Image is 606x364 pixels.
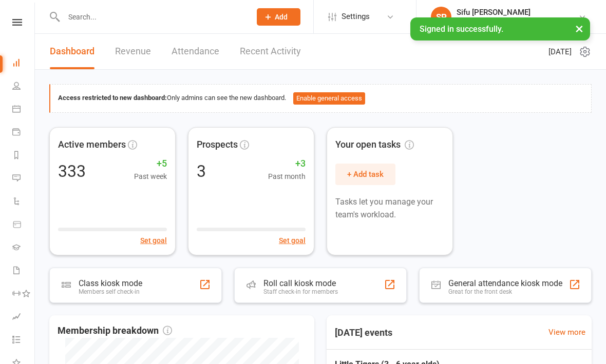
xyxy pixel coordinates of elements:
a: Calendar [12,98,35,122]
span: Signed in successfully. [420,24,503,34]
button: Set goal [140,235,167,246]
span: Membership breakdown [58,323,172,338]
p: Tasks let you manage your team's workload. [335,195,444,221]
div: Class kiosk mode [79,278,142,288]
button: + Add task [335,164,395,185]
div: Staff check-in for members [263,288,338,295]
a: Recent Activity [240,34,301,69]
a: People [12,75,35,98]
div: SP [431,7,451,27]
div: Only admins can see the new dashboard. [58,92,583,105]
span: Your open tasks [335,137,414,152]
a: View more [548,326,585,338]
span: Add [275,13,288,21]
span: Prospects [197,137,238,152]
div: General attendance kiosk mode [448,278,562,288]
div: 3 [197,163,206,179]
button: Enable general access [293,92,365,105]
div: Great for the front desk [448,288,562,295]
a: Attendance [172,34,219,69]
button: × [570,17,589,39]
span: +5 [134,156,167,171]
button: Add [257,8,300,26]
span: +3 [268,156,306,171]
a: Assessments [12,306,35,329]
a: Revenue [115,34,151,69]
div: 333 [58,163,86,179]
strong: Access restricted to new dashboard: [58,94,167,102]
input: Search... [61,10,243,24]
div: Head Academy Kung Fu South Pty Ltd [457,17,578,26]
div: Roll call kiosk mode [263,278,338,288]
a: Dashboard [12,52,35,75]
a: Reports [12,145,35,168]
span: Past month [268,171,306,182]
a: Dashboard [50,34,94,69]
button: Set goal [279,235,306,246]
div: Sifu [PERSON_NAME] [457,8,578,17]
span: [DATE] [548,46,572,58]
h3: [DATE] events [327,323,401,342]
span: Active members [58,137,126,152]
a: Product Sales [12,214,35,237]
span: Past week [134,171,167,182]
a: Payments [12,122,35,145]
div: Members self check-in [79,288,142,295]
span: Settings [342,5,370,28]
